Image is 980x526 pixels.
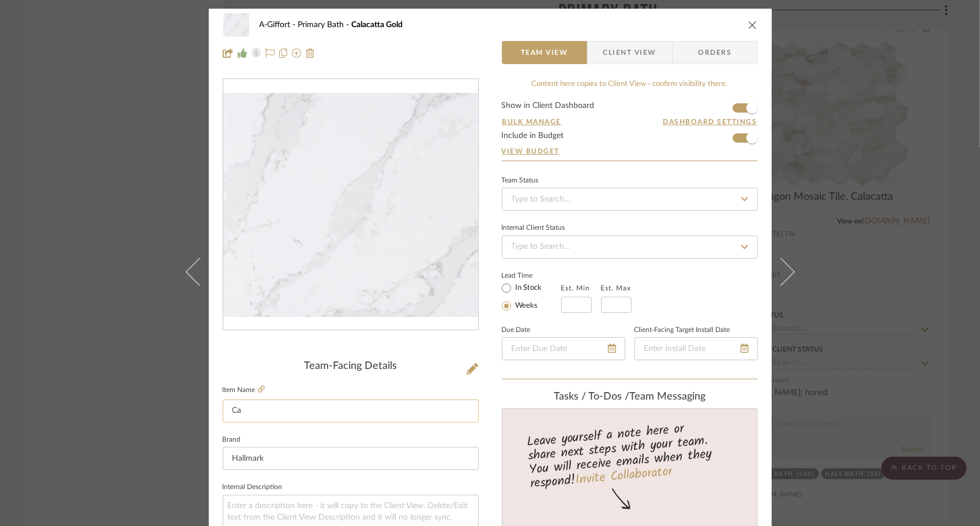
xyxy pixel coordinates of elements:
[223,400,479,423] input: Enter Item Name
[502,337,625,360] input: Enter Due Date
[500,416,759,494] div: Leave yourself a note here or share next steps with your team. You will receive emails when they ...
[223,360,479,373] div: Team-Facing Details
[521,41,568,64] span: Team View
[561,284,591,292] label: Est. Min
[223,484,283,490] label: Internal Description
[298,21,352,29] span: Primary Bath
[502,178,539,184] div: Team Status
[223,385,265,395] label: Item Name
[502,188,758,211] input: Type to Search…
[352,21,403,29] span: Calacatta Gold
[574,462,673,491] a: Invite Collaborator
[260,21,298,29] span: A-Giffort
[223,437,241,443] label: Brand
[686,41,745,64] span: Orders
[603,41,656,64] span: Client View
[513,301,538,311] label: Weeks
[223,93,478,317] img: c6c09599-ee12-4d04-bd68-c018d40de950_436x436.jpg
[502,79,758,90] div: Content here copies to Client View - confirm visibility there.
[502,391,758,404] div: team Messaging
[223,13,250,36] img: c6c09599-ee12-4d04-bd68-c018d40de950_48x40.jpg
[663,117,758,127] button: Dashboard Settings
[502,236,758,259] input: Type to Search…
[513,283,542,293] label: In Stock
[223,93,478,317] div: 0
[601,284,632,292] label: Est. Max
[502,117,562,127] button: Bulk Manage
[223,447,479,470] input: Enter Brand
[634,327,730,333] label: Client-Facing Target Install Date
[502,270,561,281] label: Lead Time
[502,225,565,231] div: Internal Client Status
[502,327,531,333] label: Due Date
[554,391,629,402] span: Tasks / To-Dos /
[502,147,758,156] a: View Budget
[748,20,758,30] button: close
[502,281,561,313] mat-radio-group: Select item type
[634,337,758,360] input: Enter Install Date
[306,49,315,58] img: Remove from project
